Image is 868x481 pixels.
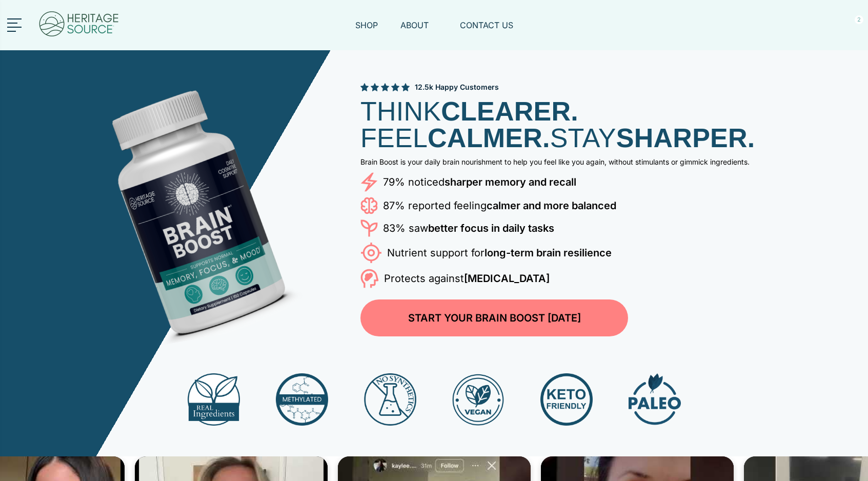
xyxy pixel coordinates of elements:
[487,199,616,212] strong: calmer and more balanced
[383,220,554,236] p: 83% saw
[452,373,504,426] img: Vegan
[540,373,593,426] img: Keto Friendly
[400,19,437,43] a: ABOUT
[360,98,802,151] h1: THINK FEEL STAY
[428,222,554,234] strong: better focus in daily tasks
[464,272,550,285] strong: [MEDICAL_DATA]
[383,197,616,214] p: 87% reported feeling
[387,245,612,261] p: Nutrient support for
[460,19,513,43] a: CONTACT US
[855,15,863,24] span: 2
[360,157,802,166] p: Brain Boost is your daily brain nourishment to help you feel like you again, without stimulants o...
[46,61,342,357] img: Brain Boost Bottle
[364,373,416,426] img: No Synthetics
[850,19,861,43] a: 2
[629,373,681,426] img: Paleo Friendly
[428,123,550,153] strong: CALMER.
[485,247,612,259] strong: long-term brain resilience
[445,176,576,188] strong: sharper memory and recall
[355,19,378,43] a: SHOP
[616,123,755,153] strong: SHARPER.
[383,174,576,190] p: 79% noticed
[415,82,499,92] span: 12.5k Happy Customers
[384,270,550,287] p: Protects against
[188,373,240,426] img: Real Ingredients
[276,373,328,426] img: Methylated Vitamin Bs
[38,5,120,45] img: Heritage Source
[441,96,578,126] strong: CLEARER.
[360,299,628,336] a: START YOUR BRAIN BOOST [DATE]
